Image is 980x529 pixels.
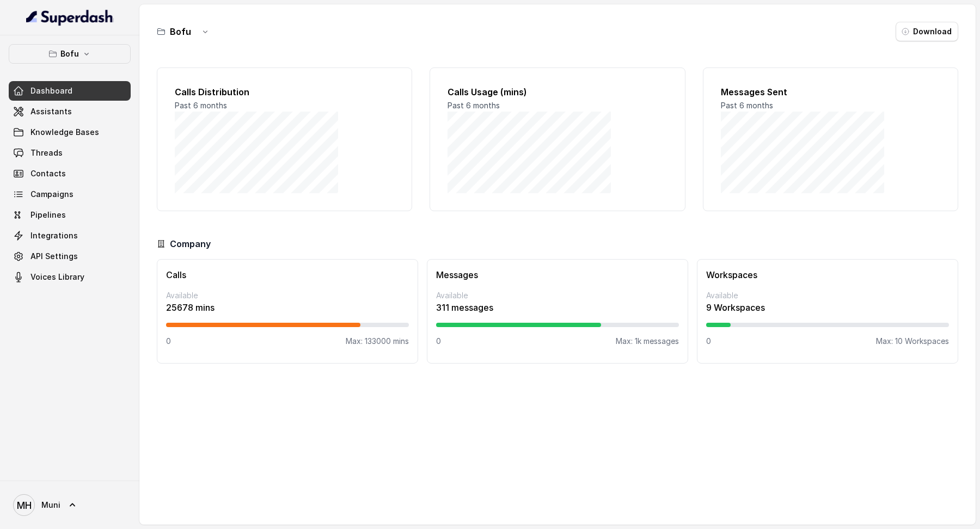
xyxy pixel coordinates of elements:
[41,500,60,510] span: Muni
[448,101,500,110] span: Past 6 months
[9,267,131,287] a: Voices Library
[721,101,773,110] span: Past 6 months
[876,336,949,347] p: Max: 10 Workspaces
[9,490,131,520] a: Muni
[30,127,99,138] span: Knowledge Bases
[9,122,131,142] a: Knowledge Bases
[175,101,227,110] span: Past 6 months
[9,44,131,64] button: Bofu
[30,189,73,200] span: Campaigns
[706,336,711,347] p: 0
[896,22,958,41] button: Download
[166,301,409,314] p: 25678 mins
[30,210,66,220] span: Pipelines
[436,268,679,281] h3: Messages
[706,301,949,314] p: 9 Workspaces
[436,301,679,314] p: 311 messages
[30,106,72,117] span: Assistants
[9,226,131,245] a: Integrations
[9,102,131,121] a: Assistants
[346,336,409,347] p: Max: 133000 mins
[9,247,131,266] a: API Settings
[721,85,940,99] h2: Messages Sent
[9,143,131,163] a: Threads
[30,85,72,96] span: Dashboard
[616,336,679,347] p: Max: 1k messages
[436,290,679,301] p: Available
[30,147,63,158] span: Threads
[9,205,131,225] a: Pipelines
[175,85,394,99] h2: Calls Distribution
[9,81,131,101] a: Dashboard
[448,85,667,99] h2: Calls Usage (mins)
[170,237,211,250] h3: Company
[17,500,32,511] text: MH
[166,336,171,347] p: 0
[60,47,79,60] p: Bofu
[706,268,949,281] h3: Workspaces
[30,251,78,262] span: API Settings
[9,184,131,204] a: Campaigns
[26,9,114,26] img: light.svg
[30,230,78,241] span: Integrations
[170,25,191,38] h3: Bofu
[30,272,84,282] span: Voices Library
[166,290,409,301] p: Available
[166,268,409,281] h3: Calls
[436,336,441,347] p: 0
[9,164,131,183] a: Contacts
[30,168,66,179] span: Contacts
[706,290,949,301] p: Available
